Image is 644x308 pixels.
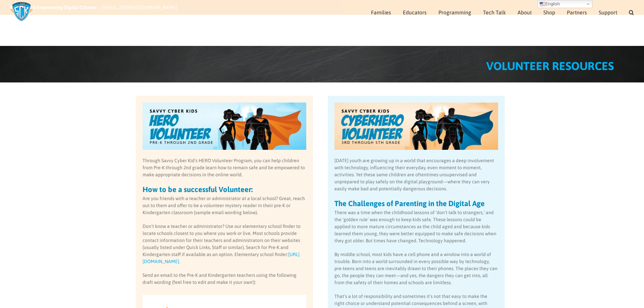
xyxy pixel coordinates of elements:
p: Send an email to the Pre-K and Kindergarten teachers using the following draft wording (feel free... [143,272,306,286]
p: By middle school, most kids have a cell phone and a window into a world of trouble. Born into a w... [334,251,498,286]
span: Partners [567,10,587,15]
strong: How to be a successful Volunteer: [143,185,253,194]
span: Shop [543,10,555,15]
span: Programming [438,10,471,15]
strong: The Challenges of Parenting in the Digital Age [334,199,485,208]
img: SCK-GivePluse-Header-HERO [143,103,306,150]
p: There was a time when the childhood lessons of ‘don’t talk to strangers,’ and the ‘golden rule’ w... [334,209,498,244]
span: Are you friends with a teacher or administrator at a local school? Great, reach out to them and o... [143,196,305,215]
span: Educators [403,10,427,15]
img: SCK-GivePluse-Header-CyberHERO [334,103,498,150]
span: About [518,10,532,15]
span: Tech Talk [483,10,506,15]
span: VOLUNTEER RESOURCES [486,59,614,72]
a: [URL][DOMAIN_NAME] [143,252,300,264]
span: Families [371,10,391,15]
p: Don’t know a teacher or administrator? Use our elementary school finder to locate schools closest... [143,223,306,265]
span: Support [599,10,617,15]
img: Savvy Cyber Kids Logo [10,2,33,21]
p: Through Savvy Cyber Kid’s HERO Volunteer Program, you can help children from Pre-K through 2nd gr... [143,157,306,178]
p: [DATE] youth are growing up in a world that encourages a deep involvement with technology, influe... [334,157,498,192]
img: en [540,1,545,7]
